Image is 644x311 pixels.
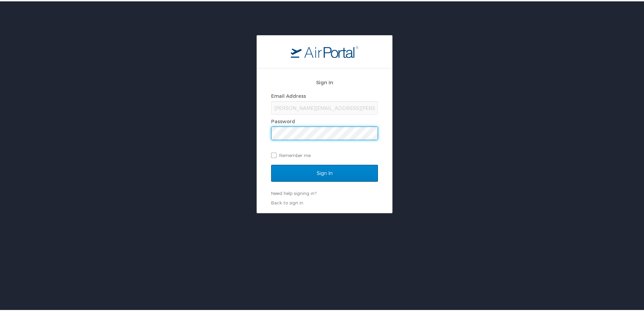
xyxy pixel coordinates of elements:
input: Sign In [271,163,378,180]
label: Email Address [271,92,306,97]
a: Back to sign in [271,199,303,204]
img: logo [291,44,358,57]
label: Remember me [271,149,378,159]
a: Need help signing in? [271,189,316,195]
label: Password [271,117,295,123]
h2: Sign In [271,77,378,85]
